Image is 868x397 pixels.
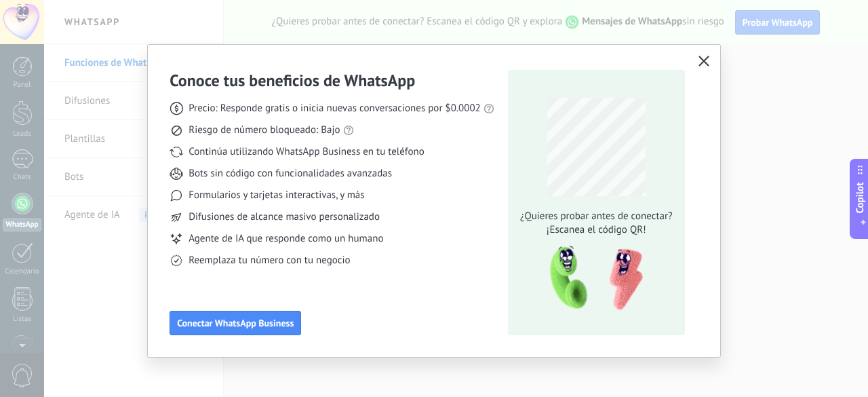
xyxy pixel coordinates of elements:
span: Precio: Responde gratis o inicia nuevas conversaciones por $0.0002 [189,102,481,115]
h3: Conoce tus beneficios de WhatsApp [170,70,415,91]
span: Difusiones de alcance masivo personalizado [189,210,380,224]
span: Agente de IA que responde como un humano [189,232,383,246]
span: Continúa utilizando WhatsApp Business en tu teléfono [189,145,424,159]
span: ¡Escanea el código QR! [516,223,676,237]
span: Copilot [853,182,867,213]
span: Riesgo de número bloqueado: Bajo [189,124,340,137]
span: Bots sin código con funcionalidades avanzadas [189,167,392,181]
img: qr-pic-1x.png [538,242,646,315]
span: Conectar WhatsApp Business [177,318,294,328]
span: Reemplaza tu número con tu negocio [189,254,350,267]
button: Conectar WhatsApp Business [170,311,301,335]
span: Formularios y tarjetas interactivas, y más [189,189,364,202]
span: ¿Quieres probar antes de conectar? [516,210,676,223]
